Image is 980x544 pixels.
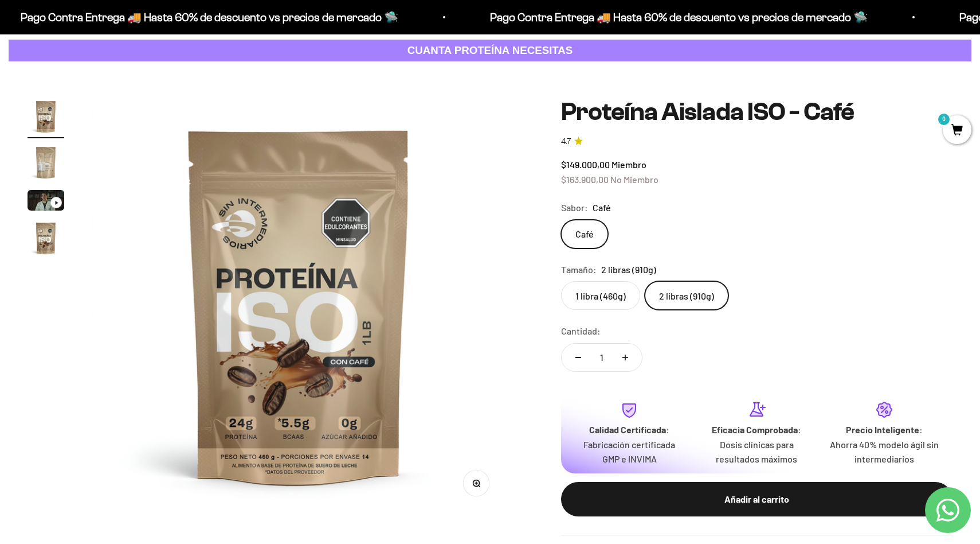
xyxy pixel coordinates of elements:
div: Una promoción especial [14,100,237,121]
span: 4.7 [561,135,571,148]
h1: Proteína Aislada ISO - Café [561,98,952,126]
button: Añadir al carrito [561,482,952,516]
span: $149.000,00 [561,159,610,170]
button: Enviar [186,172,237,192]
label: Cantidad: [561,324,601,339]
button: Ir al artículo 3 [28,190,64,214]
span: Café [593,200,611,215]
img: Proteína Aislada ISO - Café [92,98,506,513]
span: $163.900,00 [561,174,609,185]
img: Proteína Aislada ISO - Café [28,144,64,181]
span: No Miembro [610,174,658,185]
button: Ir al artículo 1 [28,98,64,138]
div: Más información sobre los ingredientes [14,55,237,75]
strong: CUANTA PROTEÍNA NECESITAS [407,44,573,56]
p: Dosis clínicas para resultados máximos [702,437,811,467]
strong: Calidad Certificada: [589,424,669,435]
p: Fabricación certificada GMP e INVIMA [575,437,684,467]
p: ¿Qué te haría sentir más seguro de comprar este producto? [14,18,237,45]
div: Reseñas de otros clientes [14,77,237,98]
button: Ir al artículo 4 [28,220,64,260]
img: Proteína Aislada ISO - Café [28,98,64,135]
div: Un mejor precio [14,146,237,166]
strong: Eficacia Comprobada: [712,424,801,435]
div: Un video del producto [14,123,237,143]
strong: Precio Inteligente: [846,424,923,435]
img: Proteína Aislada ISO - Café [28,220,64,257]
span: Enviar [187,172,236,192]
p: Ahorra 40% modelo ágil sin intermediarios [830,437,939,467]
button: Aumentar cantidad [609,344,642,371]
span: 2 libras (910g) [601,262,656,277]
legend: Tamaño: [561,262,597,277]
a: 4.74.7 de 5.0 estrellas [561,135,952,148]
div: Añadir al carrito [584,492,930,507]
button: Ir al artículo 2 [28,144,64,184]
a: CUANTA PROTEÍNA NECESITAS [9,40,971,62]
a: 0 [943,125,971,137]
button: Reducir cantidad [562,344,595,371]
legend: Sabor: [561,200,588,215]
mark: 0 [937,112,951,126]
p: Pago Contra Entrega 🚚 Hasta 60% de descuento vs precios de mercado 🛸 [460,8,838,26]
span: Miembro [611,159,646,170]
